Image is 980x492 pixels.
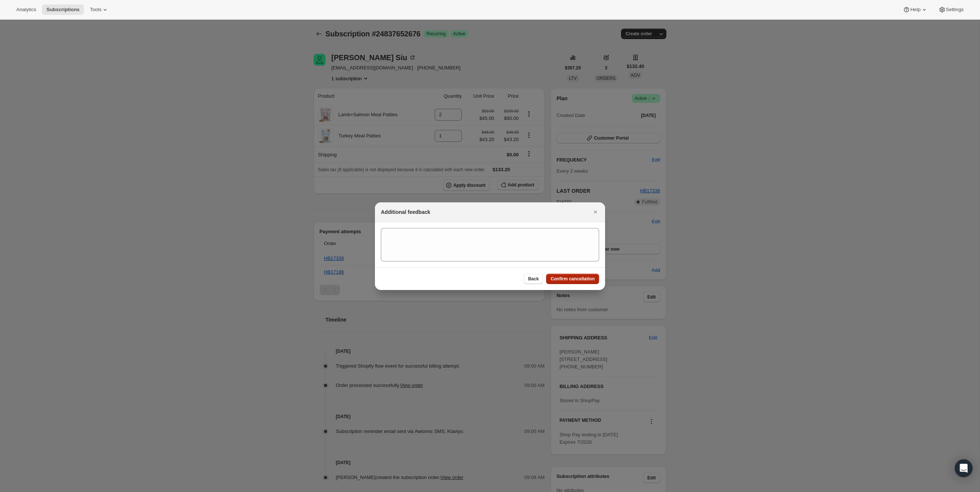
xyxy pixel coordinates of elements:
[12,4,40,15] button: Analytics
[85,4,113,15] button: Tools
[898,4,932,15] button: Help
[934,4,968,15] button: Settings
[546,274,599,284] button: Confirm cancellation
[524,274,543,284] button: Back
[90,7,101,13] span: Tools
[946,7,964,13] span: Settings
[551,276,595,282] span: Confirm cancellation
[910,7,920,13] span: Help
[16,7,36,13] span: Analytics
[590,207,601,217] button: Close
[42,4,84,15] button: Subscriptions
[955,459,973,477] div: Open Intercom Messenger
[46,7,79,13] span: Subscriptions
[528,276,539,282] span: Back
[381,208,430,216] h2: Additional feedback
